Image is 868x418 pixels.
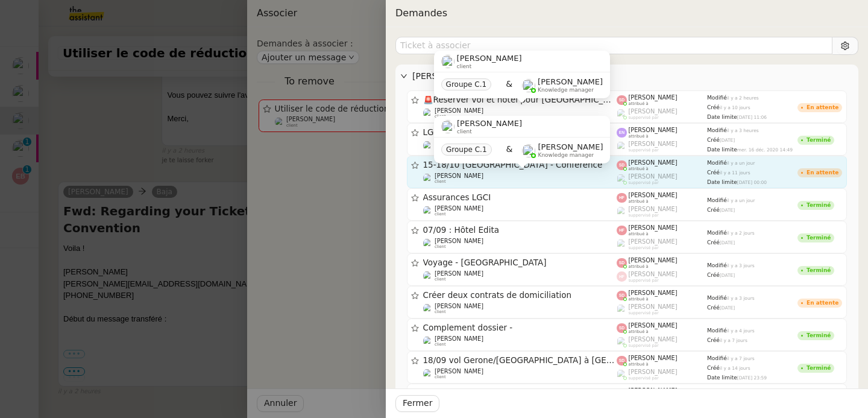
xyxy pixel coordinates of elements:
[707,230,727,236] span: Modifié
[423,161,617,169] span: 15-18/10 [GEOGRAPHIC_DATA] - Conférence
[707,207,720,213] span: Créé
[707,104,720,110] span: Créé
[727,95,759,101] span: il y a 2 heures
[707,375,737,381] span: Date limite
[617,271,627,282] img: svg
[617,128,627,138] img: svg
[807,333,831,338] div: Terminé
[423,356,617,365] span: 18/09 vol Gerone/[GEOGRAPHIC_DATA] à [GEOGRAPHIC_DATA]
[435,368,483,375] span: [PERSON_NAME]
[807,300,838,306] div: En attente
[707,262,727,268] span: Modifié
[629,115,659,120] span: suppervisé par
[707,272,720,278] span: Créé
[629,94,678,101] span: [PERSON_NAME]
[423,368,617,380] app-user-detailed-label: client
[457,119,522,128] span: [PERSON_NAME]
[435,303,483,309] span: [PERSON_NAME]
[403,396,432,410] span: Fermer
[629,336,678,343] span: [PERSON_NAME]
[720,338,747,343] span: il y a 7 jours
[617,355,707,367] app-user-label: attribué à
[617,323,627,334] img: svg
[522,144,535,157] img: users%2FoFdbodQ3TgNoWt9kP3GXAs5oaCq1%2Favatar%2Fprofile-pic.png
[629,278,659,283] span: suppervisé par
[423,140,617,152] app-user-detailed-label: client
[423,369,433,379] img: users%2FlTfsyV2F6qPWZMLkCFFmx0QkZeu2%2Favatar%2FChatGPT%20Image%201%20aou%CC%82t%202025%2C%2011_0...
[720,138,735,143] span: [DATE]
[807,366,831,371] div: Terminé
[423,194,617,202] span: Assurances LGCI
[720,170,750,176] span: il y a 11 jours
[423,238,433,249] img: users%2FlTfsyV2F6qPWZMLkCFFmx0QkZeu2%2Favatar%2FChatGPT%20Image%201%20aou%CC%82t%202025%2C%2011_0...
[423,95,433,104] span: 🚨
[707,328,727,334] span: Modifié
[617,141,707,153] app-user-label: suppervisé par
[707,239,720,245] span: Créé
[737,115,767,120] span: [DATE] 11:06
[423,336,433,346] img: users%2FlTfsyV2F6qPWZMLkCFFmx0QkZeu2%2Favatar%2FChatGPT%20Image%201%20aou%CC%82t%202025%2C%2011_0...
[441,120,454,133] img: users%2FlTfsyV2F6qPWZMLkCFFmx0QkZeu2%2Favatar%2FChatGPT%20Image%201%20aou%CC%82t%202025%2C%2011_0...
[707,169,720,176] span: Créé
[423,259,617,267] span: Voyage - [GEOGRAPHIC_DATA]
[395,65,858,88] div: [PERSON_NAME]
[629,303,678,310] span: [PERSON_NAME]
[617,290,707,302] app-user-label: attribué à
[617,258,627,268] img: svg
[617,271,707,283] app-user-label: suppervisé par
[617,336,707,348] app-user-label: suppervisé par
[617,387,707,399] app-user-label: attribué à
[435,238,483,244] span: [PERSON_NAME]
[435,244,446,249] span: client
[629,362,649,367] span: attribué à
[617,94,707,106] app-user-label: attribué à
[629,387,678,394] span: [PERSON_NAME]
[423,270,617,282] app-user-detailed-label: client
[807,138,831,143] div: Terminé
[423,303,617,315] app-user-detailed-label: client
[423,271,433,281] img: users%2FlTfsyV2F6qPWZMLkCFFmx0QkZeu2%2Favatar%2FChatGPT%20Image%201%20aou%CC%82t%202025%2C%2011_0...
[538,152,594,159] span: Knowledge manager
[707,355,727,361] span: Modifié
[629,148,659,153] span: suppervisé par
[629,264,649,269] span: attribué à
[707,95,727,101] span: Modifié
[629,224,678,231] span: [PERSON_NAME]
[617,160,627,171] img: svg
[629,238,678,245] span: [PERSON_NAME]
[617,369,707,381] app-user-label: suppervisé par
[727,263,755,268] span: il y a 3 jours
[435,205,483,212] span: [PERSON_NAME]
[720,207,735,213] span: [DATE]
[629,108,678,115] span: [PERSON_NAME]
[807,105,838,110] div: En attente
[629,134,649,139] span: attribué à
[617,109,627,119] img: users%2FoFdbodQ3TgNoWt9kP3GXAs5oaCq1%2Favatar%2Fprofile-pic.png
[423,335,617,347] app-user-detailed-label: client
[707,337,720,343] span: Créé
[522,142,603,158] app-user-label: Knowledge manager
[617,337,627,347] img: users%2FoFdbodQ3TgNoWt9kP3GXAs5oaCq1%2Favatar%2Fprofile-pic.png
[441,144,492,156] nz-tag: Groupe C.1
[629,257,678,264] span: [PERSON_NAME]
[617,226,627,236] img: svg
[617,224,707,236] app-user-label: attribué à
[707,179,737,185] span: Date limite
[617,369,627,379] img: users%2FoFdbodQ3TgNoWt9kP3GXAs5oaCq1%2Favatar%2Fprofile-pic.png
[617,193,627,203] img: svg
[707,160,727,166] span: Modifié
[629,311,659,315] span: suppervisé par
[538,142,603,151] span: [PERSON_NAME]
[617,192,707,204] app-user-label: attribué à
[707,305,720,311] span: Créé
[617,356,627,366] img: svg
[629,376,659,381] span: suppervisé par
[617,206,707,218] app-user-label: suppervisé par
[629,180,659,185] span: suppervisé par
[629,355,678,361] span: [PERSON_NAME]
[629,159,678,166] span: [PERSON_NAME]
[423,226,617,235] span: 07/09 : Hôtel Edita
[617,238,707,250] app-user-label: suppervisé par
[807,235,831,241] div: Terminé
[617,159,707,171] app-user-label: attribué à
